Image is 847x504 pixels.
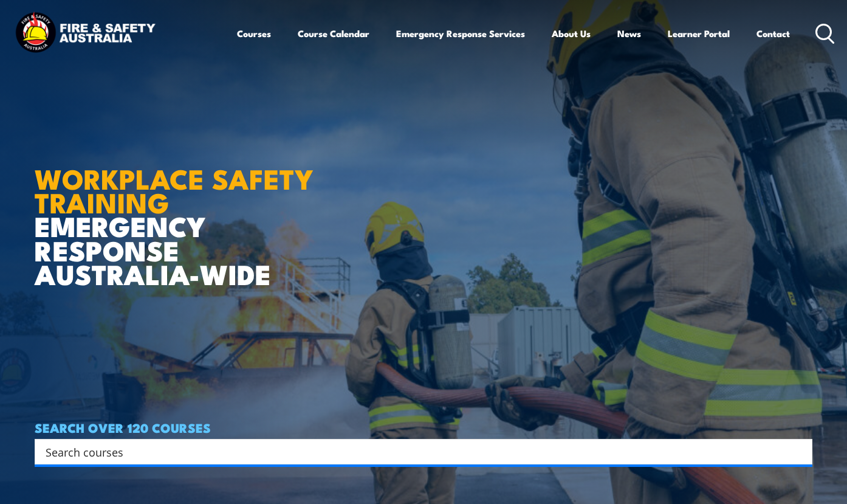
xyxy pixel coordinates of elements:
a: Course Calendar [298,19,369,48]
h4: SEARCH OVER 120 COURSES [35,421,812,434]
h1: EMERGENCY RESPONSE AUSTRALIA-WIDE [35,136,332,285]
a: Courses [237,19,271,48]
a: Contact [756,19,790,48]
button: Search magnifier button [791,443,808,460]
a: News [617,19,641,48]
a: Learner Portal [668,19,730,48]
input: Search input [46,443,786,461]
a: Emergency Response Services [396,19,525,48]
strong: WORKPLACE SAFETY TRAINING [35,157,314,223]
form: Search form [48,443,788,460]
a: About Us [552,19,591,48]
